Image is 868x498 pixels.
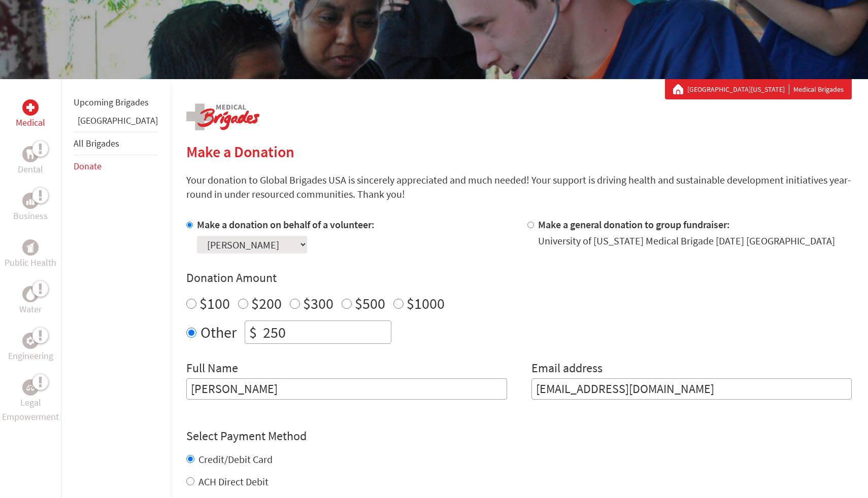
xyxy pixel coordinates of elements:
p: Business [13,209,48,223]
p: Engineering [8,349,53,363]
div: Dental [22,146,39,162]
label: $200 [251,294,282,313]
a: All Brigades [74,137,119,149]
img: Medical [26,103,35,112]
li: Upcoming Brigades [74,91,158,114]
input: Your Email [531,378,852,400]
a: EngineeringEngineering [8,333,53,363]
li: Panama [74,114,158,132]
label: $1000 [407,294,445,313]
img: logo-medical.png [186,103,259,130]
label: Make a donation on behalf of a volunteer: [197,218,375,231]
a: Donate [74,160,102,172]
div: Medical [22,99,39,116]
div: Public Health [22,239,39,256]
label: ACH Direct Debit [198,475,269,488]
img: Dental [26,149,35,159]
label: Make a general donation to group fundraiser: [538,218,730,231]
li: Donate [74,155,158,177]
label: Credit/Debit Card [198,453,273,466]
label: $300 [303,294,333,313]
a: WaterWater [19,286,42,316]
a: [GEOGRAPHIC_DATA] [78,115,158,126]
a: [GEOGRAPHIC_DATA][US_STATE] [687,84,789,94]
input: Enter Full Name [186,378,507,400]
a: Legal EmpowermentLegal Empowerment [2,379,59,424]
h4: Select Payment Method [186,428,852,444]
h4: Donation Amount [186,270,852,286]
p: Medical [16,116,45,130]
h2: Make a Donation [186,143,852,161]
input: Enter Amount [261,321,391,343]
img: Public Health [26,242,35,253]
img: Engineering [26,337,35,345]
label: Email address [531,360,603,378]
div: University of [US_STATE] Medical Brigade [DATE] [GEOGRAPHIC_DATA] [538,234,835,248]
div: Water [22,286,39,302]
label: Full Name [186,360,238,378]
div: $ [245,321,261,343]
div: Business [22,193,39,209]
p: Dental [18,162,43,176]
p: Legal Empowerment [2,396,59,424]
a: Upcoming Brigades [74,96,149,108]
a: Public HealthPublic Health [5,239,56,270]
p: Public Health [5,256,56,270]
a: BusinessBusiness [13,193,48,223]
p: Your donation to Global Brigades USA is sincerely appreciated and much needed! Your support is dr... [186,173,852,201]
img: Water [26,288,35,300]
li: All Brigades [74,132,158,155]
img: Legal Empowerment [26,384,35,390]
label: Other [201,321,237,344]
div: Engineering [22,333,39,349]
a: DentalDental [18,146,43,176]
a: MedicalMedical [16,99,45,130]
img: Business [26,197,35,205]
label: $500 [355,294,385,313]
label: $100 [199,294,230,313]
p: Water [19,302,42,316]
div: Medical Brigades [673,84,844,94]
div: Legal Empowerment [22,379,39,396]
